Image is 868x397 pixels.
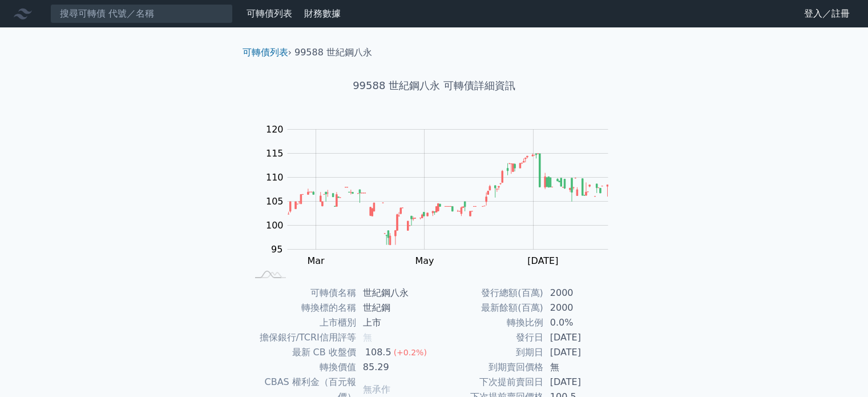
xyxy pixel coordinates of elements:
[356,315,434,330] td: 上市
[543,345,621,360] td: [DATE]
[266,148,284,159] tspan: 115
[363,384,390,395] span: 無承作
[356,300,434,315] td: 世紀鋼
[434,375,543,390] td: 下次提前賣回日
[266,220,284,231] tspan: 100
[356,286,434,300] td: 世紀鋼八永
[434,360,543,375] td: 到期賣回價格
[247,315,356,330] td: 上市櫃別
[394,348,427,357] span: (+0.2%)
[50,4,233,23] input: 搜尋可轉債 代號／名稱
[434,315,543,330] td: 轉換比例
[247,286,356,300] td: 可轉債名稱
[543,360,621,375] td: 無
[247,330,356,345] td: 擔保銀行/TCRI信用評等
[304,8,341,19] a: 財務數據
[795,5,859,23] a: 登入／註冊
[543,300,621,315] td: 2000
[434,300,543,315] td: 最新餘額(百萬)
[266,196,284,207] tspan: 105
[243,46,292,59] li: ›
[415,255,434,266] tspan: May
[266,124,284,135] tspan: 120
[363,332,372,343] span: 無
[543,286,621,300] td: 2000
[247,300,356,315] td: 轉換標的名稱
[266,172,284,183] tspan: 110
[247,8,292,19] a: 可轉債列表
[247,360,356,375] td: 轉換價值
[543,315,621,330] td: 0.0%
[356,360,434,375] td: 85.29
[271,244,282,255] tspan: 95
[243,47,288,58] a: 可轉債列表
[527,255,558,266] tspan: [DATE]
[233,78,635,94] h1: 99588 世紀鋼八永 可轉債詳細資訊
[294,46,372,59] li: 99588 世紀鋼八永
[434,286,543,300] td: 發行總額(百萬)
[543,330,621,345] td: [DATE]
[247,345,356,360] td: 最新 CB 收盤價
[307,255,325,266] tspan: Mar
[434,345,543,360] td: 到期日
[260,124,625,266] g: Chart
[363,345,394,360] div: 108.5
[434,330,543,345] td: 發行日
[543,375,621,390] td: [DATE]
